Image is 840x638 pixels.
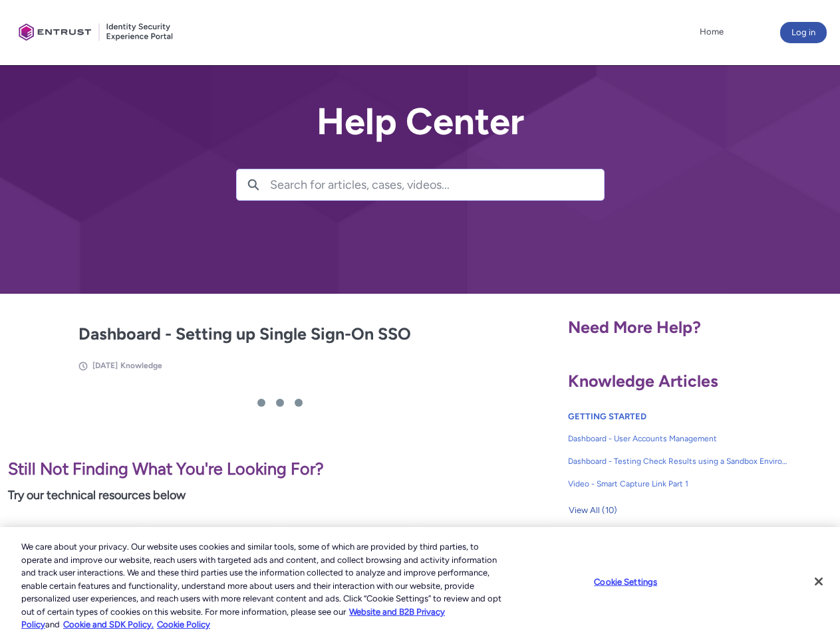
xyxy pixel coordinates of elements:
[78,322,482,347] h2: Dashboard - Setting up Single Sign-On SSO
[696,22,727,42] a: Home
[780,22,827,43] button: Log in
[236,101,605,142] h2: Help Center
[157,619,210,629] a: Cookie Policy
[568,317,701,337] span: Need More Help?
[63,619,154,629] a: Cookie and SDK Policy.
[8,486,552,504] p: Try our technical resources below
[568,455,789,467] span: Dashboard - Testing Check Results using a Sandbox Environment
[8,457,552,482] p: Still Not Finding What You're Looking For?
[237,169,270,200] button: Search
[569,500,617,520] span: View All (10)
[270,169,604,200] input: Search for articles, cases, videos...
[568,450,789,473] a: Dashboard - Testing Check Results using a Sandbox Environment
[120,360,162,372] li: Knowledge
[568,371,718,391] span: Knowledge Articles
[568,427,789,450] a: Dashboard - User Accounts Management
[21,540,504,631] div: We care about your privacy. Our website uses cookies and similar tools, some of which are provide...
[584,568,667,595] button: Cookie Settings
[568,433,789,445] span: Dashboard - User Accounts Management
[568,500,618,521] button: View All (10)
[568,411,646,421] a: GETTING STARTED
[568,473,789,495] a: Video - Smart Capture Link Part 1
[568,478,789,490] span: Video - Smart Capture Link Part 1
[92,361,118,370] span: [DATE]
[804,567,833,596] button: Close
